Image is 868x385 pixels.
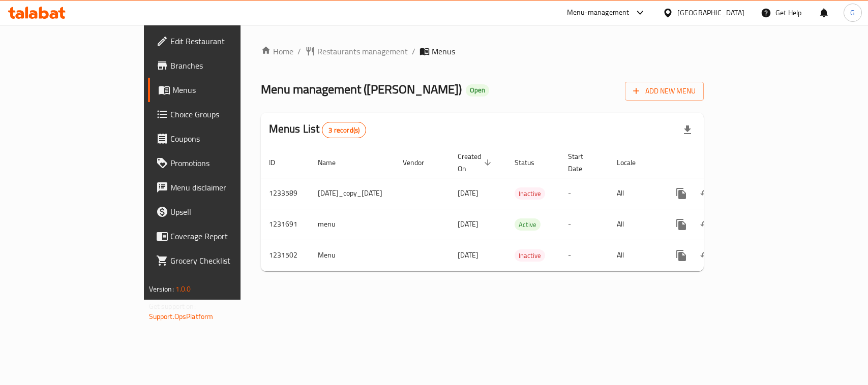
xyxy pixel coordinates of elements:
span: Open [466,86,489,94]
span: Coupons [170,133,281,145]
span: ID [269,156,288,169]
h2: Menus List [269,121,366,138]
span: Version: [149,282,174,296]
td: All [609,178,661,209]
button: Change Status [694,212,718,237]
span: Name [318,156,349,169]
span: Menu disclaimer [170,181,281,194]
a: Edit Restaurant [148,29,289,53]
div: Open [466,84,489,97]
td: - [560,240,609,271]
a: Branches [148,53,289,78]
button: more [669,243,694,268]
span: [DATE] [458,248,478,262]
a: Restaurants management [305,45,408,57]
a: Promotions [148,151,289,175]
span: Created On [458,150,494,175]
span: Vendor [403,156,437,169]
td: - [560,209,609,240]
table: enhanced table [261,147,775,271]
td: Menu [310,240,395,271]
li: / [412,45,415,57]
a: Support.OpsPlatform [149,310,214,323]
span: Restaurants management [317,45,408,57]
span: Branches [170,59,281,72]
td: [DATE]_copy_[DATE] [310,178,395,209]
nav: breadcrumb [261,45,704,57]
button: Change Status [694,181,718,206]
a: Choice Groups [148,102,289,126]
button: more [669,212,694,237]
span: Grocery Checklist [170,254,281,267]
span: Coverage Report [170,230,281,242]
span: Get support on: [149,300,196,313]
a: Coverage Report [148,224,289,248]
a: Grocery Checklist [148,248,289,273]
span: [DATE] [458,217,478,231]
span: Menus [432,45,455,57]
td: - [560,178,609,209]
td: All [609,240,661,271]
span: Active [515,219,541,231]
span: G [850,7,855,18]
th: Actions [661,147,775,178]
span: Edit Restaurant [170,35,281,47]
span: Inactive [515,250,545,262]
button: Add New Menu [625,82,704,101]
div: [GEOGRAPHIC_DATA] [677,7,744,18]
a: Upsell [148,200,289,224]
div: Total records count [322,122,366,138]
span: Status [515,156,548,169]
span: Start Date [568,150,596,175]
div: Inactive [515,249,545,262]
div: Menu-management [567,7,630,19]
li: / [297,45,301,57]
a: Menus [148,78,289,102]
button: more [669,181,694,206]
span: Add New Menu [633,85,696,98]
div: Export file [675,118,700,142]
span: Choice Groups [170,108,281,120]
span: Menu management ( [PERSON_NAME] ) [261,78,462,101]
span: Promotions [170,157,281,169]
span: [DATE] [458,186,478,200]
td: menu [310,209,395,240]
span: 3 record(s) [322,125,366,135]
span: 1.0.0 [175,282,191,296]
a: Menu disclaimer [148,175,289,200]
span: Upsell [170,206,281,218]
span: Menus [172,84,281,96]
td: All [609,209,661,240]
span: Locale [617,156,649,169]
span: Inactive [515,188,545,200]
button: Change Status [694,243,718,268]
a: Coupons [148,126,289,151]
